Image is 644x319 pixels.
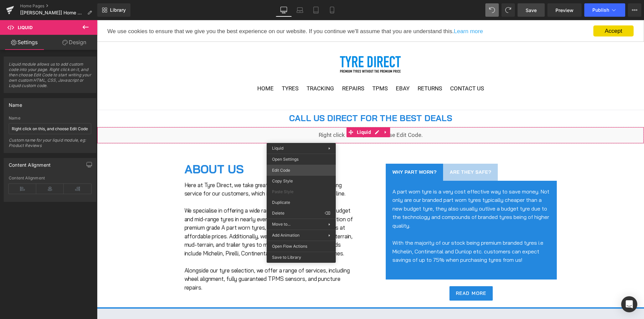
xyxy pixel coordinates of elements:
[20,10,85,15] span: [[PERSON_NAME]] Home Page
[272,167,330,173] span: Edit Code
[206,64,240,74] a: TRACKING
[258,107,276,117] span: Liquid
[592,7,609,13] span: Publish
[485,3,499,17] button: Undo
[272,146,283,151] span: Liquid
[88,247,253,271] span: Alongside our tyre selection, we offer a range of services, including wheel alignment, fully guar...
[276,3,292,17] a: Desktop
[240,32,307,56] img: Tyre Direct
[272,243,330,249] span: Open Flow Actions
[20,3,97,9] a: Home Pages
[284,107,293,117] a: Expand / Collapse
[296,149,339,155] font: WHY PART WORN?
[324,3,340,17] a: Mobile
[296,219,453,244] p: With the majority of our stock being premium branded tyres i.e Michelin, Continental and Dunlop e...
[50,35,99,50] a: Design
[501,3,515,17] button: Redo
[10,92,537,104] h1: CALL US DIRECT FOR THE BEST DEALS
[9,138,91,153] div: Custom name for your liquid module, eg: Product Reviews
[526,7,537,14] span: Save
[272,221,328,227] span: Move to...
[296,167,453,210] p: A part worn tyre is a very cost effective way to save money. Not only are our branded part worn t...
[272,232,328,238] span: Add Animation
[9,116,91,121] div: Name
[9,62,91,93] span: Liquid module allows us to add custom code into your page. Right click on it, and then choose Edi...
[272,189,330,195] span: Paste Style
[157,64,180,74] a: HOME
[181,64,205,74] a: TYRES
[272,200,330,206] span: Duplicate
[325,210,330,216] span: ⌫
[110,7,126,13] span: Library
[555,7,574,14] span: Preview
[628,3,641,17] button: More
[584,3,625,17] button: Publish
[18,25,33,30] span: Liquid
[97,20,644,319] iframe: To enrich screen reader interactions, please activate Accessibility in Grammarly extension settings
[242,64,271,74] a: REPAIRS
[9,98,22,108] div: Name
[296,64,316,74] a: EBAY
[359,270,389,276] span: READ MORE
[272,64,294,74] a: TPMS
[317,64,348,74] a: RETURNS
[9,158,51,168] div: Content Alignment
[292,3,308,17] a: Laptop
[547,3,582,17] a: Preview
[350,64,390,74] a: CONTACT US
[272,254,330,260] span: Save to Library
[353,266,396,281] a: READ MORE
[353,149,394,155] font: ARE THEY SAFE?
[272,156,330,162] span: Open Settings
[272,178,330,184] span: Copy Style
[621,296,637,312] div: Open Intercom Messenger
[97,3,130,17] a: New Library
[272,210,325,216] span: Delete
[88,161,249,177] span: Here at Tyre Direct, we take great pride in delivering outstanding service for our customers, whi...
[88,140,259,158] h1: ABOUT US
[88,187,256,237] span: We specialise in offering a wide range of tyres, including new budget and mid-range tyres in near...
[9,176,91,180] div: Content Alignment
[308,3,324,17] a: Tablet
